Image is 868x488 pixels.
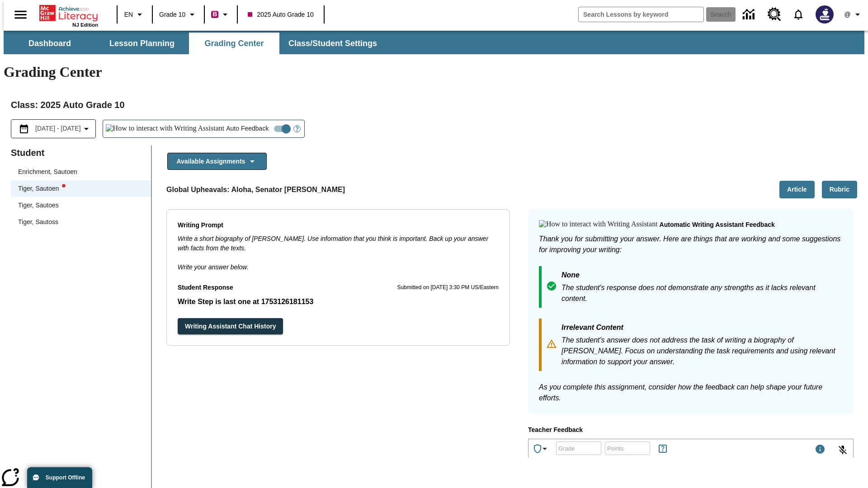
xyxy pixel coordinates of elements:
[11,180,151,197] div: Tiger, Sautoenwriting assistant alert
[167,153,267,170] button: Available Assignments
[11,197,151,214] div: Tiger, Sautoes
[539,234,843,255] p: Thank you for submitting your answer. Here are things that are working and some suggestions for i...
[5,33,95,54] button: Dashboard
[166,184,345,195] p: Global Upheavals: Aloha, Senator [PERSON_NAME]
[178,253,499,272] p: Write your answer below.
[18,201,59,210] div: Tiger, Sautoes
[11,145,151,160] p: Student
[528,425,854,435] p: Teacher Feedback
[15,123,92,134] button: Select the date range menu item
[4,33,385,54] div: SubNavbar
[35,124,81,133] span: [DATE] - [DATE]
[561,335,843,367] p: The student's answer does not address the task of writing a biography of [PERSON_NAME]. Focus on ...
[579,7,703,22] input: search field
[159,10,185,19] span: Grade 10
[106,124,225,133] img: How to interact with Writing Assistant
[556,441,601,455] div: Grade: Letters, numbers, %, + and - are allowed.
[654,440,672,458] button: Rules for Earning Points and Achievements, Will open in new tab
[156,6,201,23] button: Grade: Grade 10, Select a grade
[178,318,283,335] button: Writing Assistant Chat History
[178,296,499,307] p: Student Response
[18,167,77,177] div: Enrichment, Sautoen
[561,282,843,304] p: The student's response does not demonstrate any strengths as it lacks relevant content.
[762,2,787,27] a: Resource Center, Will open in new tab
[18,217,58,227] div: Tiger, Sautoss
[109,38,175,49] span: Lesson Planning
[810,3,839,26] button: Select a new avatar
[787,3,810,26] a: Notifications
[561,322,843,335] p: Irrelevant Content
[528,440,554,458] button: Achievements
[822,181,857,198] button: Rubric, Will open in new tab
[124,10,133,19] span: EN
[72,22,98,28] span: NJ Edition
[97,33,187,54] button: Lesson Planning
[4,64,864,80] h1: Grading Center
[212,9,217,20] span: B
[178,296,499,307] p: Write Step is last one at 1753126181153
[28,38,71,49] span: Dashboard
[81,123,92,134] svg: Collapse Date Range Filter
[281,33,384,54] button: Class/Student Settings
[11,98,857,112] h2: Class : 2025 Auto Grade 10
[832,439,854,461] button: Click to activate and allow voice recognition
[539,220,658,229] img: How to interact with Writing Assistant
[178,221,499,230] p: Writing Prompt
[4,31,864,54] div: SubNavbar
[178,234,499,253] p: Write a short biography of [PERSON_NAME]. Use information that you think is important. Back up yo...
[46,474,85,481] span: Support Offline
[39,3,98,28] div: Home
[248,10,313,19] span: 2025 Auto Grade 10
[290,120,304,137] button: Open Help for Writing Assistant
[7,1,34,28] button: Open side menu
[839,6,868,23] button: Profile/Settings
[178,283,233,293] p: Student Response
[120,6,149,23] button: Language: EN, Select a language
[605,441,650,455] div: Points: Must be equal to or less than 25.
[605,436,650,460] input: Points: Must be equal to or less than 25.
[204,38,264,49] span: Grading Center
[11,164,151,180] div: Enrichment, Sautoen
[11,214,151,230] div: Tiger, Sautoss
[226,124,269,133] span: Auto Feedback
[27,467,92,488] button: Support Offline
[737,2,762,27] a: Data Center
[189,33,279,54] button: Grading Center
[62,184,66,188] svg: writing assistant alert
[39,4,98,22] a: Home
[539,382,843,404] p: As you complete this assignment, consider how the feedback can help shape your future efforts.
[288,38,377,49] span: Class/Student Settings
[844,10,850,19] span: @
[556,436,601,460] input: Grade: Letters, numbers, %, + and - are allowed.
[18,184,66,193] div: Tiger, Sautoen
[815,444,826,456] div: Maximum 1000 characters Press Escape to exit toolbar and use left and right arrow keys to access ...
[561,270,843,282] p: None
[208,6,234,23] button: Boost Class color is violet red. Change class color
[779,181,815,198] button: Article, Will open in new tab
[816,5,834,23] img: Avatar
[660,220,775,230] p: Automatic writing assistant feedback
[397,283,499,292] p: Submitted on [DATE] 3:30 PM US/Eastern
